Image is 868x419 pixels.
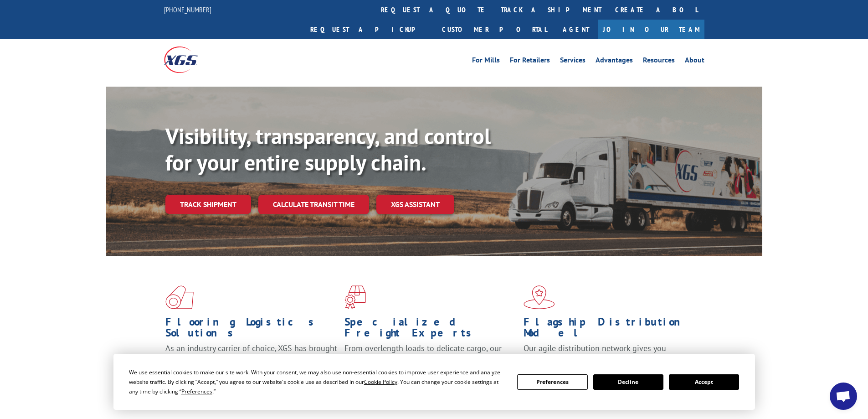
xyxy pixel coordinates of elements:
[524,285,555,309] img: xgs-icon-flagship-distribution-model-red
[258,195,369,214] a: Calculate transit time
[560,57,586,67] a: Services
[524,316,696,343] h1: Flagship Distribution Model
[435,20,554,39] a: Customer Portal
[669,374,739,390] button: Accept
[181,388,212,395] span: Preferences
[596,57,633,67] a: Advantages
[364,378,397,386] span: Cookie Policy
[303,20,435,39] a: Request a pickup
[643,57,675,67] a: Resources
[472,57,500,67] a: For Mills
[165,285,194,309] img: xgs-icon-total-supply-chain-intelligence-red
[510,57,550,67] a: For Retailers
[344,316,517,343] h1: Specialized Freight Experts
[165,316,338,343] h1: Flooring Logistics Solutions
[830,383,857,410] div: Open chat
[376,195,454,214] a: XGS ASSISTANT
[344,343,517,383] p: From overlength loads to delicate cargo, our experienced staff knows the best way to move your fr...
[113,354,755,410] div: Cookie Consent Prompt
[554,20,598,39] a: Agent
[129,367,506,396] div: We use essential cookies to make our site work. With your consent, we may also use non-essential ...
[344,285,366,309] img: xgs-icon-focused-on-flooring-red
[524,343,691,364] span: Our agile distribution network gives you nationwide inventory management on demand.
[164,5,211,14] a: [PHONE_NUMBER]
[165,122,491,176] b: Visibility, transparency, and control for your entire supply chain.
[685,57,704,67] a: About
[165,195,251,214] a: Track shipment
[598,20,704,39] a: Join Our Team
[517,374,587,390] button: Preferences
[165,343,337,375] span: As an industry carrier of choice, XGS has brought innovation and dedication to flooring logistics...
[593,374,663,390] button: Decline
